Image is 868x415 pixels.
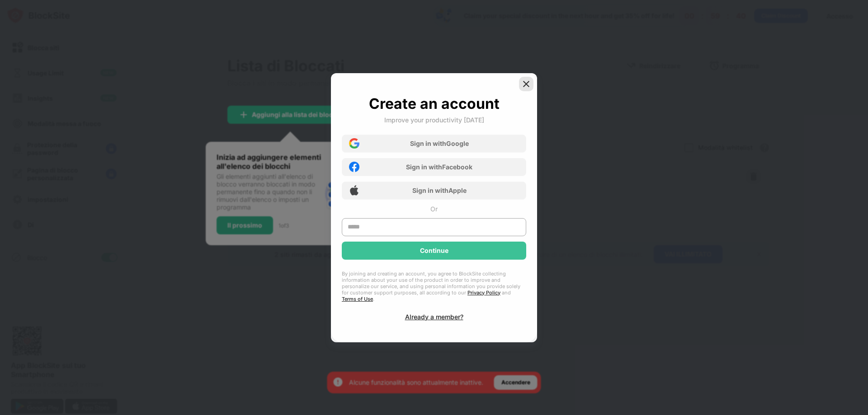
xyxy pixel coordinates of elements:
a: Terms of Use [342,296,373,302]
img: apple-icon.png [349,185,359,196]
div: Create an account [369,95,500,112]
div: Sign in with Google [410,140,469,147]
a: Privacy Policy [467,289,500,296]
div: Sign in with Facebook [406,163,472,171]
div: Improve your productivity [DATE] [384,116,484,124]
div: Sign in with Apple [412,187,467,194]
div: Continue [420,247,448,254]
div: By joining and creating an account, you agree to BlockSite collecting information about your use ... [342,270,526,302]
div: Or [430,205,438,213]
div: Already a member? [405,313,463,321]
img: facebook-icon.png [349,162,359,172]
img: google-icon.png [349,138,359,149]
